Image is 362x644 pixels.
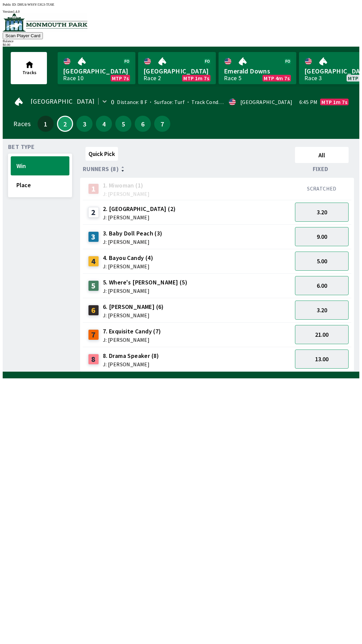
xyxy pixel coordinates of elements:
div: 4 [88,256,99,267]
span: DHU4-WSSY-53G3-TU6E [17,3,54,6]
span: 2. [GEOGRAPHIC_DATA] (2) [103,205,176,213]
span: Tracks [22,69,37,75]
span: Surface: Turf [147,99,185,105]
a: Emerald DownsRace 5MTP 4m 7s [219,52,296,84]
span: 2 [59,122,71,125]
button: Scan Player Card [3,32,43,39]
span: MTP 7s [112,75,129,81]
div: $ 0.00 [3,43,359,47]
span: MTP 1m 7s [321,99,347,105]
div: SCRATCHED [295,185,349,192]
span: 9.00 [317,233,327,240]
button: 9.00 [295,227,349,246]
div: Balance [3,39,359,43]
span: J: [PERSON_NAME] [103,239,163,245]
span: 13.00 [315,355,328,363]
button: 3.20 [295,203,349,222]
button: 5.00 [295,252,349,271]
span: 6.00 [317,282,327,289]
span: 3 [78,121,91,126]
span: 3.20 [317,208,327,216]
button: 7 [154,116,170,132]
span: Track Condition: Fast [185,99,243,105]
span: 7 [156,121,169,126]
img: venue logo [3,13,87,32]
div: 3 [88,231,99,242]
button: 21.00 [295,325,349,344]
div: 8 [88,354,99,365]
div: 0 [111,99,114,105]
span: All [298,151,346,159]
span: [GEOGRAPHIC_DATA] [143,67,210,75]
span: [GEOGRAPHIC_DATA] [63,67,130,75]
div: Race 2 [143,75,161,81]
span: Runners (8) [83,166,119,172]
button: 1 [38,116,54,132]
div: 6 [88,305,99,316]
span: J: [PERSON_NAME] [103,288,187,293]
div: Runners (8) [83,166,292,172]
button: Tracks [11,52,47,84]
span: 5.00 [317,257,327,265]
div: Version 1.4.0 [3,10,359,13]
span: 6 [136,121,149,126]
span: Bet Type [8,144,35,150]
button: 13.00 [295,350,349,369]
span: J: [PERSON_NAME] [103,337,161,342]
span: 5 [117,121,130,126]
span: 6. [PERSON_NAME] (6) [103,303,164,311]
div: Race 3 [304,75,322,81]
span: MTP 4m 7s [264,75,290,81]
span: 1 [39,121,52,126]
button: 6 [135,116,151,132]
div: Race 10 [63,75,84,81]
span: 1. Miwoman (1) [103,181,149,190]
span: 5. Where's [PERSON_NAME] (5) [103,278,187,287]
span: 4 [98,121,110,126]
button: Quick Pick [85,147,118,161]
button: 6.00 [295,276,349,295]
span: 3. Baby Doll Peach (3) [103,229,163,238]
span: 21.00 [315,331,328,338]
button: 3 [76,116,93,132]
span: 7. Exquisite Candy (7) [103,327,161,336]
span: Fixed [313,166,328,172]
button: Win [11,156,69,175]
button: 3.20 [295,301,349,320]
span: Place [16,181,64,189]
button: 4 [96,116,112,132]
span: 8. Drama Speaker (8) [103,352,159,360]
span: 4. Bayou Candy (4) [103,254,153,262]
div: Public ID: [3,3,359,6]
span: J: [PERSON_NAME] [103,264,153,269]
span: MTP 1m 7s [183,75,209,81]
div: Races [13,121,31,126]
span: Distance: 8 F [117,99,147,105]
div: 1 [88,183,99,194]
span: Quick Pick [88,150,115,158]
div: Race 5 [224,75,241,81]
button: All [295,147,349,163]
span: [GEOGRAPHIC_DATA] [31,99,95,104]
div: Fixed [292,166,351,172]
span: J: [PERSON_NAME] [103,313,164,318]
span: J: [PERSON_NAME] [103,362,159,367]
button: 5 [115,116,131,132]
span: 3.20 [317,306,327,314]
button: Place [11,175,69,195]
a: [GEOGRAPHIC_DATA]Race 10MTP 7s [58,52,135,84]
a: [GEOGRAPHIC_DATA]Race 2MTP 1m 7s [138,52,216,84]
div: 7 [88,329,99,340]
div: 2 [88,207,99,218]
span: Win [16,162,64,170]
div: 5 [88,280,99,291]
span: Emerald Downs [224,67,291,75]
span: J: [PERSON_NAME] [103,215,176,220]
span: J: [PERSON_NAME] [103,191,149,197]
button: 2 [57,116,73,132]
div: [GEOGRAPHIC_DATA] [240,99,293,105]
span: 6:45 PM [299,99,318,105]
